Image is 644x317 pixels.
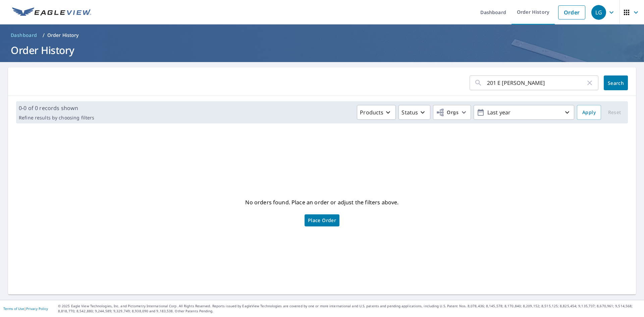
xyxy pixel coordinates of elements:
[26,306,48,311] a: Privacy Policy
[582,108,596,117] span: Apply
[474,105,574,120] button: Last year
[436,108,459,117] span: Orgs
[47,32,79,39] p: Order History
[19,104,94,112] p: 0-0 of 0 records shown
[3,307,48,311] p: |
[398,105,430,120] button: Status
[11,32,37,39] span: Dashboard
[357,105,396,120] button: Products
[308,219,336,222] span: Place Order
[558,5,585,19] a: Order
[591,5,606,20] div: LG
[8,30,636,41] nav: breadcrumb
[433,105,471,120] button: Orgs
[577,105,601,120] button: Apply
[3,306,24,311] a: Terms of Use
[8,30,40,41] a: Dashboard
[43,31,45,39] li: /
[609,80,623,86] span: Search
[487,73,586,92] input: Address, Report #, Claim ID, etc.
[245,197,398,208] p: No orders found. Place an order or adjust the filters above.
[12,7,91,17] img: EV Logo
[305,214,339,226] a: Place Order
[58,304,641,314] p: © 2025 Eagle View Technologies, Inc. and Pictometry International Corp. All Rights Reserved. Repo...
[401,108,418,116] p: Status
[604,75,628,90] button: Search
[8,43,636,57] h1: Order History
[19,115,94,121] p: Refine results by choosing filters
[485,107,563,118] p: Last year
[360,108,383,116] p: Products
